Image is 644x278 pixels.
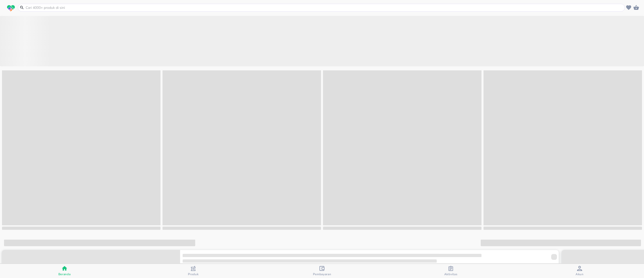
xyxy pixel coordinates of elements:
[386,264,515,278] button: Aktivitas
[58,272,71,276] span: Beranda
[444,272,458,276] span: Aktivitas
[7,5,15,12] img: logo_swiperx_s.bd005f3b.svg
[258,264,386,278] button: Pembayaran
[515,264,644,278] button: Akun
[576,272,584,276] span: Akun
[313,272,331,276] span: Pembayaran
[129,264,258,278] button: Produk
[25,5,624,10] input: Cari 4000+ produk di sini
[188,272,199,276] span: Produk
